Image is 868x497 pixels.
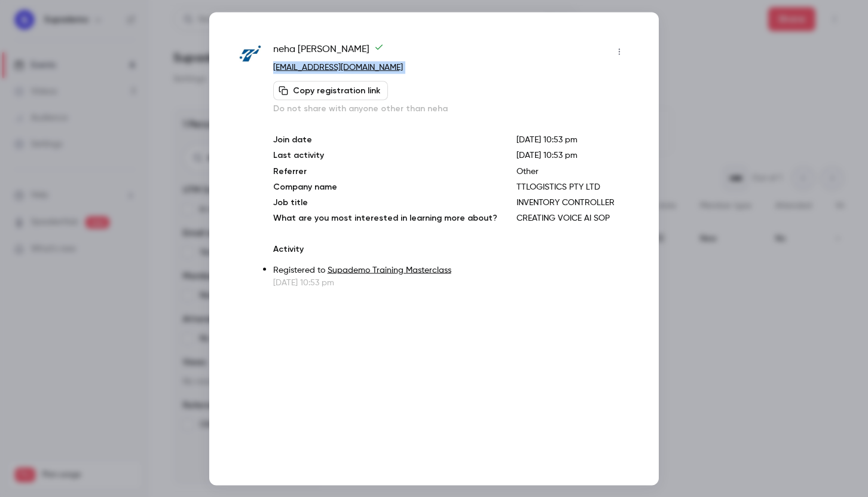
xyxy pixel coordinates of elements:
[273,212,497,224] p: What are you most interested in learning more about?
[273,243,629,255] p: Activity
[273,196,497,208] p: Job title
[273,276,629,288] p: [DATE] 10:53 pm
[273,181,497,193] p: Company name
[516,181,629,193] p: TTLOGISTICS PTY LTD
[273,42,384,61] span: neha [PERSON_NAME]
[328,266,451,274] a: Supademo Training Masterclass
[516,212,629,224] p: CREATING VOICE AI SOP
[273,63,403,71] a: [EMAIL_ADDRESS][DOMAIN_NAME]
[516,196,629,208] p: INVENTORY CONTROLLER
[273,102,629,114] p: Do not share with anyone other than neha
[239,43,261,65] img: ttlogistics.com.au
[516,133,629,145] p: [DATE] 10:53 pm
[273,264,629,276] p: Registered to
[273,133,497,145] p: Join date
[273,149,497,161] p: Last activity
[273,81,388,100] button: Copy registration link
[516,165,629,177] p: Other
[516,151,577,159] span: [DATE] 10:53 pm
[273,165,497,177] p: Referrer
